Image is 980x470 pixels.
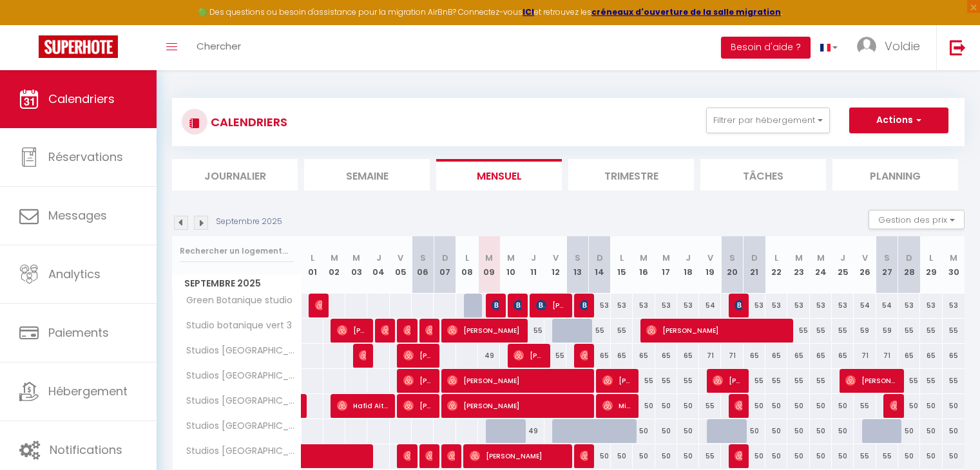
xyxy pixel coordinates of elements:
li: Tâches [700,159,826,191]
div: 50 [898,419,920,443]
div: 55 [854,444,876,468]
button: Besoin d'aide ? [721,37,811,59]
div: 50 [787,394,809,418]
button: Filtrer par hébergement [706,108,830,133]
abbr: S [575,252,581,264]
div: 55 [677,369,699,393]
div: 50 [832,419,854,443]
strong: créneaux d'ouverture de la salle migration [591,6,781,17]
th: 03 [345,236,367,294]
li: Mensuel [436,159,562,191]
span: [PERSON_NAME] [735,393,742,418]
div: 65 [655,344,677,368]
abbr: S [884,252,890,264]
div: 50 [898,394,920,418]
abbr: J [686,252,691,264]
span: Chercher [197,39,241,53]
div: 53 [633,294,655,317]
span: [PERSON_NAME] [735,293,742,317]
div: 53 [898,294,920,317]
img: Super Booking [39,35,118,58]
div: 50 [920,394,942,418]
span: [PERSON_NAME] [602,368,631,393]
th: 20 [721,236,743,294]
span: Millem Ladage [602,393,631,418]
span: Analytics [48,266,101,282]
span: [PERSON_NAME] [447,318,520,343]
span: Calendriers [48,91,115,107]
span: [PERSON_NAME] Manga [713,368,742,393]
span: [PERSON_NAME] [425,444,432,468]
span: Paiements [48,324,109,341]
span: [PERSON_NAME] [447,393,586,418]
th: 09 [478,236,500,294]
div: 53 [920,294,942,317]
abbr: S [420,252,426,264]
div: 53 [943,294,965,317]
th: 16 [633,236,655,294]
span: [PERSON_NAME] [403,393,432,418]
img: ... [857,37,876,56]
div: 50 [832,394,854,418]
abbr: M [485,252,493,264]
th: 05 [390,236,412,294]
li: Journalier [172,159,298,191]
div: 65 [589,344,611,368]
div: 53 [744,294,765,317]
span: [PERSON_NAME] [470,444,564,468]
div: 65 [633,344,655,368]
div: 50 [655,444,677,468]
abbr: M [950,252,957,264]
div: 50 [787,444,809,468]
div: 50 [677,394,699,418]
abbr: M [352,252,360,264]
th: 25 [832,236,854,294]
th: 30 [943,236,965,294]
abbr: M [507,252,515,264]
abbr: L [620,252,624,264]
th: 14 [589,236,611,294]
div: 71 [721,344,743,368]
span: Septembre 2025 [173,274,301,293]
div: 55 [655,369,677,393]
div: 49 [523,419,544,443]
span: Hébergement [48,383,128,399]
span: [PERSON_NAME] [359,343,366,368]
div: 53 [589,294,611,317]
strong: ICI [523,6,534,17]
span: [PERSON_NAME] [580,444,587,468]
span: [PERSON_NAME] [381,318,388,343]
th: 26 [854,236,876,294]
div: 55 [943,369,965,393]
th: 07 [434,236,456,294]
span: Studios [GEOGRAPHIC_DATA] 21 [175,394,303,408]
th: 10 [500,236,522,294]
abbr: V [398,252,403,264]
abbr: D [597,252,603,264]
span: Studios [GEOGRAPHIC_DATA] 31 [175,369,303,383]
div: 65 [898,344,920,368]
div: 50 [810,394,832,418]
span: Notifications [50,442,122,458]
th: 15 [611,236,633,294]
img: logout [950,39,966,55]
div: 53 [611,294,633,317]
div: 50 [943,444,965,468]
th: 24 [810,236,832,294]
abbr: J [376,252,381,264]
div: 50 [744,394,765,418]
input: Rechercher un logement... [180,240,294,263]
th: 28 [898,236,920,294]
div: 55 [589,319,611,343]
span: [PERSON_NAME] [447,368,586,393]
div: 65 [943,344,965,368]
span: [PERSON_NAME] [646,318,785,343]
div: 55 [920,369,942,393]
span: [PERSON_NAME] [536,293,565,317]
span: [PERSON_NAME] [403,318,410,343]
span: [PERSON_NAME] [580,293,587,317]
abbr: L [465,252,469,264]
abbr: V [862,252,868,264]
div: 50 [744,419,765,443]
div: 59 [876,319,898,343]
